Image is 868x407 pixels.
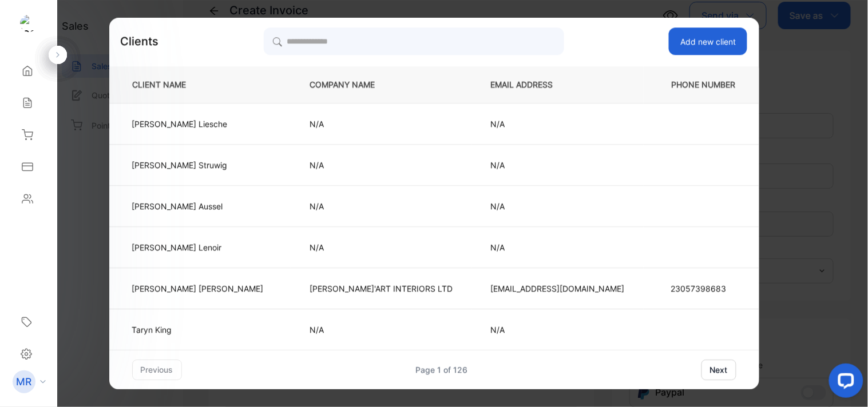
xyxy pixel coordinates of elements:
p: N/A [310,159,453,171]
button: next [701,360,736,380]
p: N/A [491,159,625,171]
img: logo [20,15,37,32]
p: [PERSON_NAME] [PERSON_NAME] [132,282,264,294]
p: N/A [491,324,625,336]
p: [PERSON_NAME] Struwig [132,159,264,171]
p: 23057398683 [671,282,736,294]
p: [PERSON_NAME] Liesche [132,118,264,130]
p: Taryn King [132,324,264,336]
p: COMPANY NAME [310,79,453,91]
p: Clients [121,33,159,50]
p: [PERSON_NAME] Lenoir [132,241,264,253]
iframe: LiveChat chat widget [820,359,868,407]
div: Page 1 of 126 [415,364,467,376]
button: Add new client [669,27,747,55]
button: previous [132,360,182,380]
p: MR [17,374,32,389]
p: [PERSON_NAME]'ART INTERIORS LTD [310,282,453,294]
p: EMAIL ADDRESS [491,79,625,91]
p: N/A [310,200,453,212]
p: PHONE NUMBER [663,79,740,91]
p: N/A [491,241,625,253]
p: CLIENT NAME [128,79,272,91]
p: N/A [491,200,625,212]
p: N/A [310,324,453,336]
p: N/A [491,118,625,130]
p: [EMAIL_ADDRESS][DOMAIN_NAME] [491,282,625,294]
p: [PERSON_NAME] Aussel [132,200,264,212]
p: N/A [310,118,453,130]
p: N/A [310,241,453,253]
